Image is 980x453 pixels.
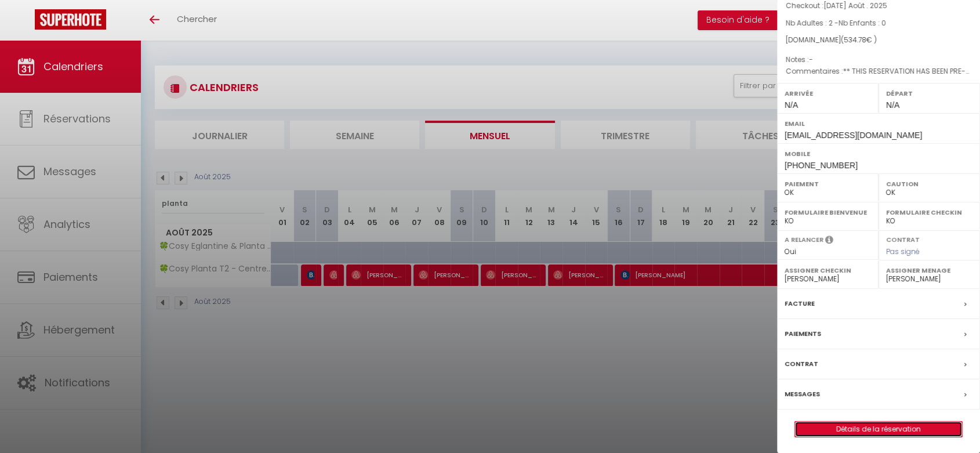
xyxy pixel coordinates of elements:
span: 534.78 [844,35,866,45]
label: Paiements [785,328,821,340]
button: Ouvrir le widget de chat LiveChat [9,5,44,39]
span: N/A [785,100,798,110]
a: Détails de la réservation [795,422,962,437]
p: Notes : [786,54,971,66]
label: Contrat [785,358,818,370]
span: Nb Enfants : 0 [839,18,886,28]
label: Assigner Checkin [785,264,871,276]
span: ( € ) [841,35,877,45]
i: Sélectionner OUI si vous souhaiter envoyer les séquences de messages post-checkout [825,235,833,248]
label: Assigner Menage [886,264,972,276]
div: [DOMAIN_NAME] [786,35,971,46]
span: Pas signé [886,247,920,256]
span: [PHONE_NUMBER] [785,161,858,170]
label: Facture [785,298,815,310]
label: Caution [886,178,972,190]
p: Commentaires : [786,66,971,77]
label: Paiement [785,178,871,190]
label: Mobile [785,148,972,160]
span: [DATE] Août . 2025 [823,1,887,10]
label: Contrat [886,235,920,242]
label: Formulaire Bienvenue [785,206,871,218]
span: N/A [886,100,899,110]
label: Messages [785,388,820,400]
span: [EMAIL_ADDRESS][DOMAIN_NAME] [785,131,922,140]
label: Départ [886,88,972,99]
label: Arrivée [785,88,871,99]
label: Formulaire Checkin [886,206,972,218]
span: Nb Adultes : 2 - [786,18,886,28]
button: Détails de la réservation [794,421,963,437]
label: A relancer [785,235,823,245]
span: - [809,55,813,64]
label: Email [785,118,972,129]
